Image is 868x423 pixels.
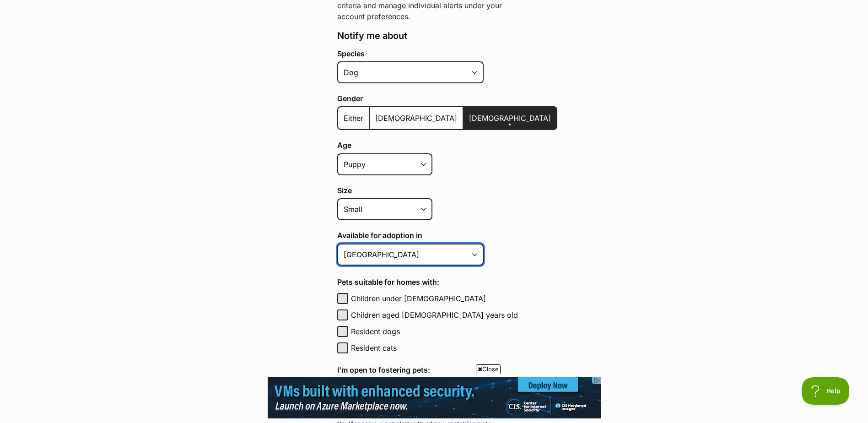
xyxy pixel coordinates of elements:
[351,309,557,320] label: Children aged [DEMOGRAPHIC_DATA] years old
[337,141,557,149] label: Age
[337,94,557,103] label: Gender
[375,114,457,123] span: [DEMOGRAPHIC_DATA]
[337,364,557,375] h4: I'm open to fostering pets:
[337,231,557,239] label: Available for adoption in
[337,186,557,195] label: Size
[268,377,601,418] iframe: Advertisement
[351,293,557,304] label: Children under [DEMOGRAPHIC_DATA]
[351,326,557,337] label: Resident dogs
[344,114,363,123] span: Either
[337,30,407,41] span: Notify me about
[469,114,551,123] span: [DEMOGRAPHIC_DATA]
[337,277,557,287] h4: Pets suitable for homes with:
[337,49,557,58] label: Species
[802,377,850,405] iframe: Help Scout Beacon - Open
[351,342,557,353] label: Resident cats
[476,364,501,374] span: Close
